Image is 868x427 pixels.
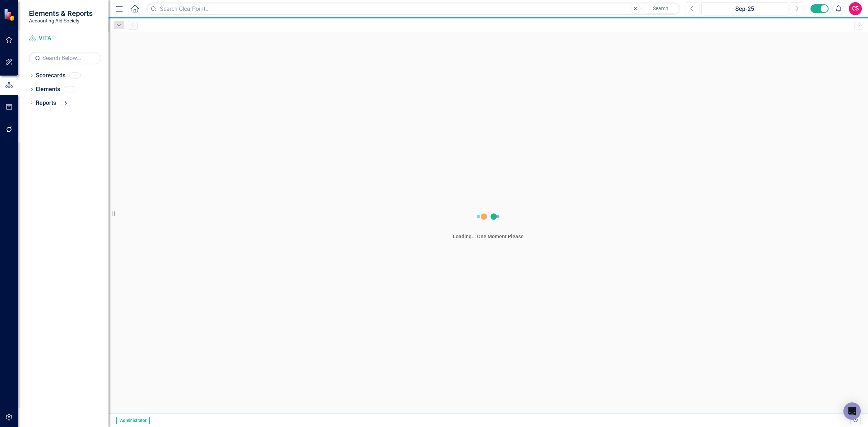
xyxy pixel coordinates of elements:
a: Reports [36,99,56,107]
img: ClearPoint Strategy [4,8,16,21]
a: Elements [36,85,60,94]
a: VITA [29,34,101,43]
span: Elements & Reports [29,9,93,18]
button: Sep-25 [701,2,788,15]
button: Search [642,4,678,14]
input: Search ClearPoint... [146,3,680,15]
button: CS [849,2,862,15]
div: 6 [60,100,71,106]
small: Accounting Aid Society [29,18,93,24]
div: Sep-25 [704,5,786,13]
div: Loading... One Moment Please [453,233,524,240]
input: Search Below... [29,52,101,64]
span: Search [653,5,668,11]
span: Administrator [116,417,150,424]
a: Scorecards [36,72,65,80]
div: Open Intercom Messenger [843,402,861,420]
